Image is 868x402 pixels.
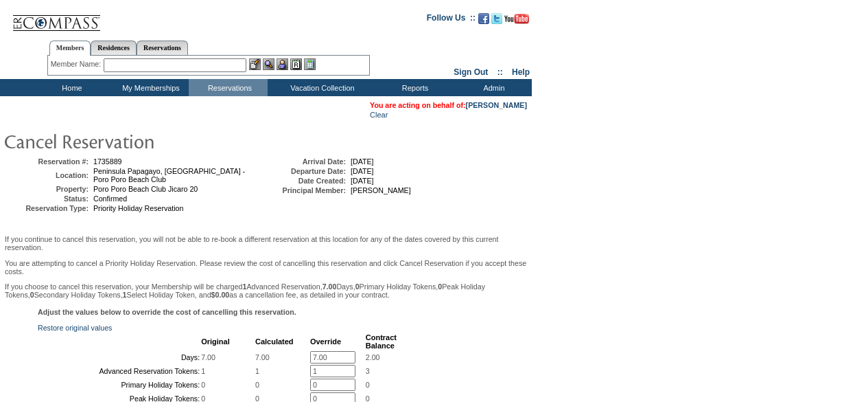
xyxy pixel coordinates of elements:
span: Priority Holiday Reservation [93,204,183,212]
a: Follow us on Twitter [491,17,502,25]
span: Confirmed [93,194,127,203]
a: Members [49,41,91,56]
span: 3 [366,367,370,375]
td: My Memberships [110,79,189,96]
b: Override [310,337,341,346]
span: 7.00 [201,353,215,361]
span: 0 [366,381,370,389]
td: Vacation Collection [268,79,374,96]
span: [DATE] [351,157,374,166]
a: Residences [91,41,137,55]
div: Member Name: [51,58,104,70]
span: [PERSON_NAME] [351,186,411,194]
span: 0 [255,381,259,389]
p: If you choose to cancel this reservation, your Membership will be charged Advanced Reservation, D... [5,282,527,299]
span: 1 [201,367,205,375]
a: Subscribe to our YouTube Channel [504,17,529,25]
span: 1 [255,367,259,375]
b: 7.00 [322,282,337,291]
a: Sign Out [454,67,488,77]
img: Impersonate [277,58,288,70]
a: Restore original values [38,324,112,332]
td: Property: [6,185,89,193]
img: Reservations [290,58,302,70]
p: You are attempting to cancel a Priority Holiday Reservation. Please review the cost of cancelling... [5,259,527,276]
img: View [263,58,274,70]
td: Principal Member: [263,186,346,194]
b: 0 [30,291,34,299]
img: b_edit.gif [249,58,261,70]
td: Date Created: [263,177,346,185]
td: Departure Date: [263,167,346,175]
span: :: [497,67,503,77]
span: Peninsula Papagayo, [GEOGRAPHIC_DATA] - Poro Poro Beach Club [93,167,245,183]
td: Reservations [189,79,268,96]
b: Contract Balance [366,333,397,350]
span: [DATE] [351,167,374,175]
span: 1735889 [93,157,122,166]
img: Compass Home [12,3,101,32]
b: Adjust the values below to override the cost of cancelling this reservation. [38,308,296,316]
span: 0 [201,381,205,389]
a: Become our fan on Facebook [478,17,489,25]
b: $0.00 [211,291,230,299]
b: 1 [243,282,247,291]
img: Subscribe to our YouTube Channel [504,14,529,24]
img: pgTtlCancelRes.gif [3,127,278,155]
a: Help [512,67,530,77]
img: Become our fan on Facebook [478,13,489,24]
a: Clear [370,111,388,119]
span: Poro Poro Beach Club Jicaro 20 [93,185,198,193]
a: [PERSON_NAME] [466,101,527,109]
td: Follow Us :: [427,12,476,28]
td: Home [31,79,110,96]
a: Reservations [137,41,188,55]
b: Original [201,337,230,346]
td: Location: [6,167,89,183]
span: 2.00 [366,353,380,361]
b: Calculated [255,337,294,346]
span: 7.00 [255,353,270,361]
td: Reservation #: [6,157,89,166]
img: b_calculator.gif [304,58,316,70]
b: 1 [123,291,127,299]
td: Reports [374,79,453,96]
span: You are acting on behalf of: [370,101,527,109]
td: Status: [6,194,89,203]
span: [DATE] [351,177,374,185]
td: Reservation Type: [6,204,89,212]
td: Admin [453,79,532,96]
td: Primary Holiday Tokens: [39,379,200,391]
b: 0 [355,282,360,291]
b: 0 [438,282,442,291]
td: Days: [39,351,200,364]
img: Follow us on Twitter [491,13,502,24]
td: Advanced Reservation Tokens: [39,365,200,377]
span: If you continue to cancel this reservation, you will not be able to re-book a different reservati... [5,235,527,299]
td: Arrival Date: [263,157,346,166]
